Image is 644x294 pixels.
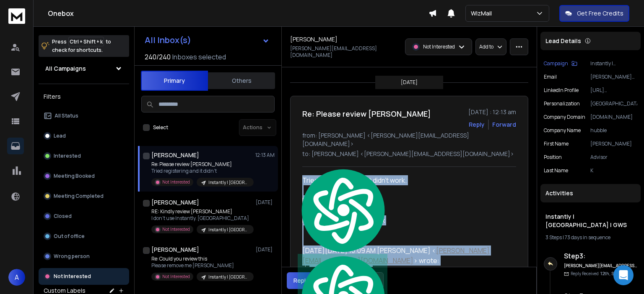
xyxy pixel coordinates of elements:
[469,120,485,129] button: Reply
[54,273,91,280] p: Not Interested
[145,52,171,62] span: 240 / 240
[559,5,629,22] button: Get Free Credits
[544,141,569,147] p: First Name
[151,168,252,174] p: Tried registering and it didn’t
[590,60,637,67] p: Instantly | [GEOGRAPHIC_DATA] | GWS
[302,108,431,120] h1: Re: Please review [PERSON_NAME]
[145,36,191,44] h1: All Inbox(s)
[545,37,581,45] p: Lead Details
[52,38,111,54] p: Press to check for shortcuts.
[544,167,568,174] p: Last Name
[151,215,252,222] p: I don't use Instantly. [GEOGRAPHIC_DATA]
[613,265,634,285] div: Open Intercom Messenger
[544,154,562,161] p: position
[590,127,637,134] p: hubble
[172,52,226,62] h3: Inboxes selected
[290,35,338,43] h1: [PERSON_NAME]
[54,133,66,139] p: Lead
[302,131,516,148] p: from: [PERSON_NAME] <[PERSON_NAME][EMAIL_ADDRESS][DOMAIN_NAME]>
[39,228,129,245] button: Out of office
[54,173,95,179] p: Meeting Booked
[290,45,400,59] p: [PERSON_NAME][EMAIL_ADDRESS][DOMAIN_NAME]
[39,248,129,265] button: Wrong person
[208,227,249,233] p: Instantly | [GEOGRAPHIC_DATA] | [GEOGRAPHIC_DATA]
[8,269,25,286] button: A
[492,120,516,129] div: Forward
[208,274,249,280] p: Instantly | [GEOGRAPHIC_DATA] | GWS
[590,74,637,80] p: [PERSON_NAME][EMAIL_ADDRESS][DOMAIN_NAME]
[544,74,557,80] p: Email
[256,246,275,253] p: [DATE]
[54,253,90,260] p: Wrong person
[468,108,516,116] p: [DATE] : 12:13 am
[544,100,580,107] p: Personalization
[48,8,428,18] h1: Onebox
[39,148,129,164] button: Interested
[39,208,129,225] button: Closed
[302,150,516,158] p: to: [PERSON_NAME] <[PERSON_NAME][EMAIL_ADDRESS][DOMAIN_NAME]>
[54,193,104,199] p: Meeting Completed
[571,271,621,277] p: Reply Received
[151,245,199,254] h1: [PERSON_NAME]
[423,43,455,50] p: Not Interested
[565,234,610,241] span: 73 days in sequence
[255,152,275,159] p: 12:13 AM
[545,234,636,241] div: |
[39,188,129,205] button: Meeting Completed
[544,127,581,134] p: Company Name
[162,226,190,233] p: Not Interested
[151,151,199,159] h1: [PERSON_NAME]
[302,195,509,225] div: Best, [PERSON_NAME] Product Expert @ Juicebox
[153,124,168,131] label: Select
[540,184,641,202] div: Activities
[138,32,276,49] button: All Inbox(s)
[151,208,252,215] p: RE: Kindly review [PERSON_NAME]
[45,64,86,73] h1: All Campaigns
[471,9,495,18] p: WizMail
[39,91,129,102] h3: Filters
[544,114,585,120] p: Company Domain
[256,199,275,206] p: [DATE]
[287,272,329,289] button: Reply
[544,87,579,94] p: LinkedIn Profile
[39,268,129,285] button: Not Interested
[68,37,104,46] span: Ctrl + Shift + k
[151,198,199,207] h1: [PERSON_NAME]
[545,234,562,241] span: 3 Steps
[590,154,637,161] p: Advisor
[545,212,636,229] h1: Instantly | [GEOGRAPHIC_DATA] | GWS
[54,233,85,240] p: Out of office
[293,276,309,285] div: Reply
[590,167,637,174] p: K
[208,179,249,186] p: Instantly | [GEOGRAPHIC_DATA] | GWS
[590,114,637,120] p: [DOMAIN_NAME]
[39,128,129,144] button: Lead
[564,263,637,269] h6: [PERSON_NAME][EMAIL_ADDRESS][DOMAIN_NAME]
[564,251,637,261] h6: Step 3 :
[309,266,509,286] div: Hi [PERSON_NAME],
[54,153,81,159] p: Interested
[208,72,275,90] button: Others
[302,175,509,225] div: Tried registering and it didn’t work.
[151,262,252,269] p: Please remove me [PERSON_NAME]
[39,60,129,77] button: All Campaigns
[590,87,637,94] p: [URL][DOMAIN_NAME]
[54,213,72,220] p: Closed
[544,60,577,67] button: Campaign
[39,168,129,184] button: Meeting Booked
[577,9,623,18] p: Get Free Credits
[544,60,568,67] p: Campaign
[590,100,637,107] p: [GEOGRAPHIC_DATA]
[600,271,621,276] span: 12th, Sept
[162,179,190,185] p: Not Interested
[8,8,25,24] img: logo
[162,274,190,280] p: Not Interested
[39,107,129,124] button: All Status
[401,79,418,86] p: [DATE]
[55,112,78,119] p: All Status
[302,245,509,266] div: [DATE][DATE] 10:09 AM [PERSON_NAME] < > wrote:
[479,43,493,50] p: Add to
